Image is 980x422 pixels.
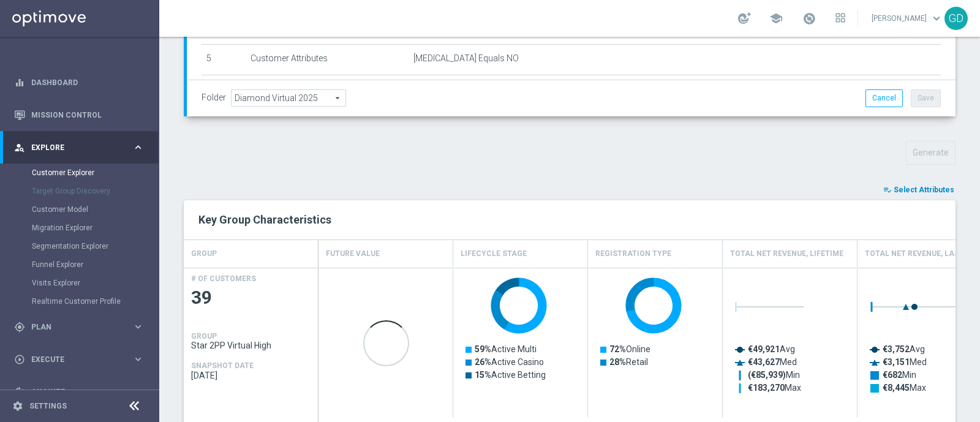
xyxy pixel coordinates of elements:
[475,370,491,380] tspan: 15%
[883,357,927,367] text: Med
[198,213,941,227] h2: Key Group Characteristics
[595,243,671,265] h4: Registration Type
[14,386,25,398] i: track_changes
[475,344,491,354] tspan: 59%
[32,296,127,306] a: Realtime Customer Profile
[14,66,144,99] div: Dashboard
[132,386,144,398] i: keyboard_arrow_right
[475,344,537,354] text: Active Multi
[748,370,800,380] text: Min
[32,223,127,233] a: Migration Explorer
[748,357,797,367] text: Med
[14,142,132,153] div: Explore
[191,243,217,265] h4: GROUP
[14,322,25,333] i: gps_fixed
[870,9,944,28] a: [PERSON_NAME]keyboard_arrow_down
[13,110,145,120] button: Mission Control
[32,255,158,274] div: Funnel Explorer
[32,164,158,182] div: Customer Explorer
[202,92,226,103] label: Folder
[191,286,311,310] span: 39
[32,205,127,214] a: Customer Model
[31,356,132,363] span: Execute
[32,219,158,237] div: Migration Explorer
[191,332,217,341] h4: GROUP
[14,354,132,365] div: Execute
[944,7,968,30] div: GD
[13,355,145,364] button: play_circle_outline Execute keyboard_arrow_right
[32,274,158,292] div: Visits Explorer
[14,77,25,88] i: equalizer
[883,357,910,367] tspan: €3,151
[748,370,786,380] tspan: (€85,939)
[883,383,926,393] text: Max
[191,341,311,350] span: Star 2PP Virtual High
[748,383,801,393] text: Max
[475,357,491,367] tspan: 26%
[894,186,954,194] span: Select Attributes
[748,344,795,354] text: Avg
[609,357,626,367] tspan: 28%
[32,200,158,219] div: Customer Model
[191,274,256,283] h4: # OF CUSTOMERS
[883,186,892,194] i: playlist_add_check
[882,183,956,197] button: playlist_add_check Select Attributes
[31,99,144,131] a: Mission Control
[475,370,546,380] text: Active Betting
[413,53,519,64] span: [MEDICAL_DATA] Equals NO
[246,44,409,75] td: Customer Attributes
[29,402,67,410] a: Settings
[191,371,311,380] span: 2025-09-03
[14,386,132,398] div: Analyze
[883,370,902,380] tspan: €682
[475,357,544,367] text: Active Casino
[730,243,843,265] h4: Total Net Revenue, Lifetime
[930,12,943,25] span: keyboard_arrow_down
[32,237,158,255] div: Segmentation Explorer
[14,142,25,153] i: person_search
[911,89,941,107] button: Save
[13,387,145,397] button: track_changes Analyze keyboard_arrow_right
[132,141,144,153] i: keyboard_arrow_right
[32,292,158,311] div: Realtime Customer Profile
[14,354,25,365] i: play_circle_outline
[14,322,132,333] div: Plan
[748,383,785,393] tspan: €183,270
[31,388,132,396] span: Analyze
[865,89,903,107] button: Cancel
[769,12,783,25] span: school
[609,344,650,354] text: Online
[32,278,127,288] a: Visits Explorer
[326,243,380,265] h4: Future Value
[31,323,132,331] span: Plan
[461,243,527,265] h4: Lifecycle Stage
[13,143,145,153] button: person_search Explore keyboard_arrow_right
[883,344,925,354] text: Avg
[32,182,158,200] div: Target Group Discovery
[748,344,780,354] tspan: €49,921
[202,44,246,75] td: 5
[13,322,145,332] button: gps_fixed Plan keyboard_arrow_right
[883,344,910,354] tspan: €3,752
[32,241,127,251] a: Segmentation Explorer
[883,370,916,380] text: Min
[184,268,318,418] div: Press SPACE to select this row.
[32,260,127,269] a: Funnel Explorer
[32,168,127,178] a: Customer Explorer
[748,357,780,367] tspan: €43,627
[202,75,246,105] td: 6
[13,78,145,88] button: equalizer Dashboard
[246,75,409,105] td: Customer Attributes
[31,66,144,99] a: Dashboard
[31,144,132,151] span: Explore
[609,357,648,367] text: Retail
[906,141,956,165] button: Generate
[609,344,626,354] tspan: 72%
[14,99,144,131] div: Mission Control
